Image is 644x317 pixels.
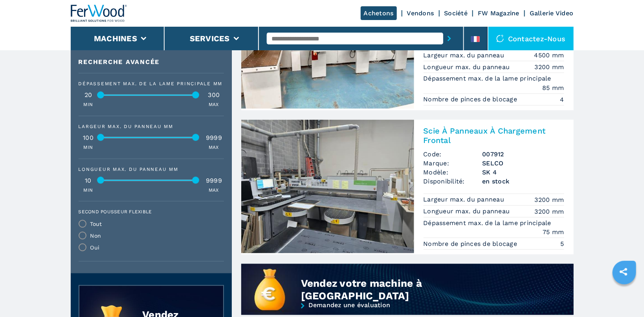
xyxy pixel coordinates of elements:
div: Largeur max. du panneau mm [79,124,224,129]
a: Achetons [361,6,397,20]
div: Non [90,233,101,238]
em: 4500 mm [534,51,564,60]
em: 3200 mm [535,207,564,216]
p: MAX [209,187,219,194]
a: sharethis [614,262,633,282]
a: Vendons [407,9,434,17]
h3: SK 4 [483,168,564,177]
p: Dépassement max. de la lame principale [424,219,554,227]
h2: Scie À Panneaux À Chargement Frontal [424,126,564,145]
p: Nombre de pinces de blocage [424,240,519,248]
h3: SELCO [483,159,564,168]
p: MIN [84,101,93,108]
p: MAX [209,101,219,108]
p: Dépassement max. de la lame principale [424,74,554,83]
span: Disponibilité: [424,177,483,186]
em: 75 mm [543,227,564,236]
span: Marque: [424,159,483,168]
iframe: Chat [611,282,638,311]
img: Scie À Panneaux À Chargement Frontal SELCO SK 4 [241,120,414,253]
a: Scie À Panneaux À Chargement Frontal SELCO SK 4Scie À Panneaux À Chargement FrontalCode:007912Mar... [241,120,574,255]
div: Dépassement max. de la lame principale mm [79,81,224,86]
p: Longueur max. du panneau [424,63,512,71]
div: Vendez votre machine à [GEOGRAPHIC_DATA] [301,277,519,302]
span: en stock [483,177,564,186]
em: 85 mm [542,83,564,92]
div: 9999 [204,135,224,141]
div: Longueur max. du panneau mm [79,167,224,172]
div: Recherche avancée [79,59,224,65]
p: Largeur max. du panneau [424,51,506,60]
div: 10 [79,178,98,184]
p: Longueur max. du panneau [424,207,512,216]
button: Machines [94,34,137,43]
div: Tout [90,221,102,227]
button: submit-button [443,29,455,48]
p: MIN [84,187,93,194]
div: 100 [79,135,98,141]
p: MIN [84,144,93,151]
em: 3200 mm [535,195,564,204]
img: Ferwood [71,5,127,22]
h3: 007912 [483,150,564,159]
a: FW Magazine [478,9,519,17]
label: Second pousseur flexible [79,209,219,214]
span: Modèle: [424,168,483,177]
a: Société [444,9,468,17]
em: 3200 mm [535,62,564,71]
em: 4 [560,95,564,104]
p: Nombre de pinces de blocage [424,95,519,104]
div: Oui [90,245,100,250]
p: MAX [209,144,219,151]
div: Contactez-nous [488,27,574,50]
div: 300 [204,92,224,98]
div: 9999 [204,178,224,184]
p: Largeur max. du panneau [424,195,506,204]
img: Contactez-nous [496,35,504,42]
a: Gallerie Video [530,9,574,17]
span: Code: [424,150,483,159]
div: 20 [79,92,98,98]
em: 5 [560,239,564,248]
button: Services [190,34,230,43]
